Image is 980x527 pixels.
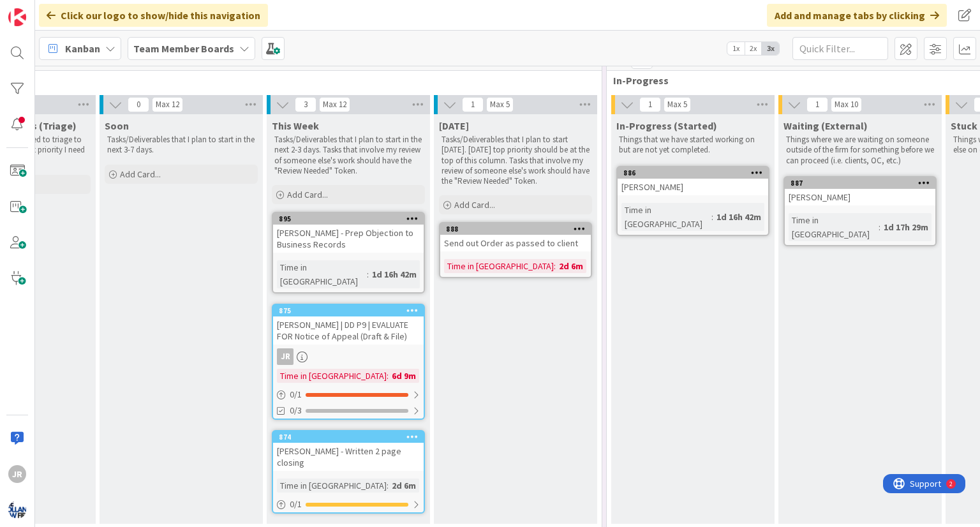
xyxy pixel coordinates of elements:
[290,388,302,401] span: 0 / 1
[8,8,26,26] img: Visit kanbanzone.com
[619,135,767,156] p: Things that we have started working on but are not yet completed.
[39,4,268,27] div: Click our logo to show/hide this navigation
[618,167,768,179] div: 886
[439,119,469,132] span: Today
[290,498,302,511] span: 0 / 1
[120,168,161,180] span: Add Card...
[454,199,495,211] span: Add Card...
[621,203,711,231] div: Time in [GEOGRAPHIC_DATA]
[273,213,424,253] div: 895[PERSON_NAME] - Prep Objection to Business Records
[667,101,687,108] div: Max 5
[806,97,828,112] span: 1
[287,189,328,200] span: Add Card...
[8,501,26,519] img: avatar
[745,42,762,55] span: 2x
[156,101,179,108] div: Max 12
[440,235,591,251] div: Send out Order as passed to client
[290,404,302,417] span: 0/3
[105,119,129,132] span: Soon
[107,135,255,156] p: Tasks/Deliverables that I plan to start in the next 3-7 days.
[273,496,424,512] div: 0/1
[389,369,419,383] div: 6d 9m
[727,42,745,55] span: 1x
[273,225,424,253] div: [PERSON_NAME] - Prep Objection to Business Records
[273,305,424,345] div: 875[PERSON_NAME] | DD P9 | EVALUATE FOR Notice of Appeal (Draft & File)
[785,177,935,205] div: 887[PERSON_NAME]
[273,387,424,403] div: 0/1
[440,223,591,235] div: 888
[66,5,70,15] div: 2
[785,189,935,205] div: [PERSON_NAME]
[279,306,424,315] div: 875
[133,42,234,55] b: Team Member Boards
[618,167,768,195] div: 886[PERSON_NAME]
[295,97,316,112] span: 3
[880,220,932,234] div: 1d 17h 29m
[762,42,779,55] span: 3x
[274,135,422,176] p: Tasks/Deliverables that I plan to start in the next 2-3 days. Tasks that involve my review of som...
[369,267,420,281] div: 1d 16h 42m
[791,179,935,188] div: 887
[273,443,424,471] div: [PERSON_NAME] - Written 2 page closing
[389,479,419,493] div: 2d 6m
[277,479,387,493] div: Time in [GEOGRAPHIC_DATA]
[273,213,424,225] div: 895
[273,316,424,345] div: [PERSON_NAME] | DD P9 | EVALUATE FOR Notice of Appeal (Draft & File)
[65,41,100,56] span: Kanban
[279,433,424,442] div: 874
[490,101,510,108] div: Max 5
[446,225,591,234] div: 888
[835,101,858,108] div: Max 10
[767,4,947,27] div: Add and manage tabs by clicking
[444,259,554,273] div: Time in [GEOGRAPHIC_DATA]
[387,479,389,493] span: :
[128,97,149,112] span: 0
[273,348,424,365] div: JR
[616,119,717,132] span: In-Progress (Started)
[713,210,764,224] div: 1d 16h 42m
[273,431,424,471] div: 874[PERSON_NAME] - Written 2 page closing
[440,223,591,251] div: 888Send out Order as passed to client
[323,101,346,108] div: Max 12
[786,135,934,166] p: Things where we are waiting on someone outside of the firm for something before we can proceed (i...
[783,119,868,132] span: Waiting (External)
[367,267,369,281] span: :
[789,213,879,241] div: Time in [GEOGRAPHIC_DATA]
[462,97,484,112] span: 1
[277,348,293,365] div: JR
[623,168,768,177] div: 886
[792,37,888,60] input: Quick Filter...
[442,135,590,186] p: Tasks/Deliverables that I plan to start [DATE]. [DATE] top priority should be at the top of this ...
[279,214,424,223] div: 895
[277,260,367,288] div: Time in [GEOGRAPHIC_DATA]
[8,465,26,483] div: JR
[273,431,424,443] div: 874
[272,119,319,132] span: This Week
[554,259,556,273] span: :
[711,210,713,224] span: :
[273,305,424,316] div: 875
[785,177,935,189] div: 887
[277,369,387,383] div: Time in [GEOGRAPHIC_DATA]
[27,2,58,17] span: Support
[879,220,880,234] span: :
[387,369,389,383] span: :
[639,97,661,112] span: 1
[618,179,768,195] div: [PERSON_NAME]
[556,259,586,273] div: 2d 6m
